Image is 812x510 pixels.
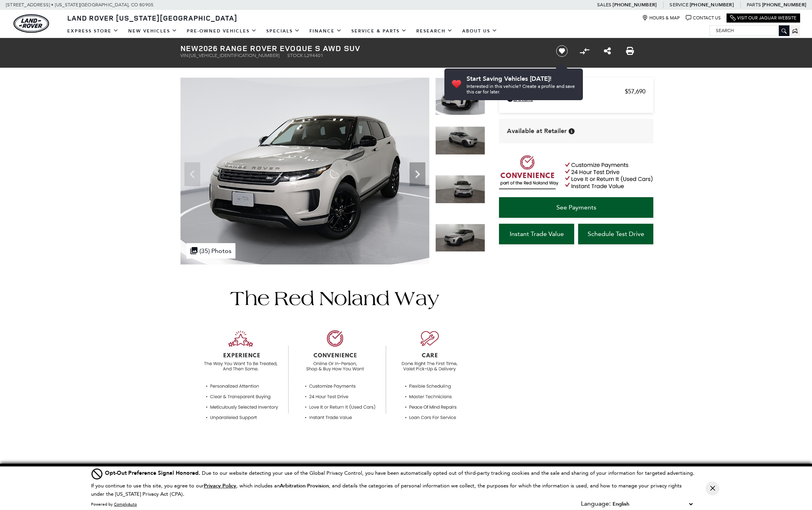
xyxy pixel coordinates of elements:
[569,128,575,134] div: Vehicle is in stock and ready for immediate delivery. Due to demand, availability is subject to c...
[180,53,189,58] span: VIN:
[747,2,761,8] span: Parts
[556,204,596,211] span: See Payments
[347,24,412,38] a: Service & Parts
[204,483,236,489] a: Privacy Policy
[180,78,429,265] img: New 2026 Seoul Pearl Silver Land Rover S image 1
[507,95,645,103] a: Details
[670,2,688,8] span: Service
[189,53,279,58] span: [US_VEHICLE_IDENTIFICATION_NUMBER]
[435,175,485,204] img: New 2026 Seoul Pearl Silver Land Rover S image 3
[13,14,49,33] a: land-rover
[63,24,502,38] nav: Main Navigation
[435,78,485,115] img: New 2026 Seoul Pearl Silver Land Rover S image 1
[597,2,611,8] span: Sales
[579,45,590,57] button: Compare vehicle
[581,500,611,507] div: Language:
[499,224,574,244] a: Instant Trade Value
[611,500,694,508] select: Language Select
[762,2,806,8] a: [PHONE_NUMBER]
[588,230,644,238] span: Schedule Test Drive
[510,230,564,238] span: Instant Trade Value
[499,197,653,218] a: See Payments
[262,24,305,38] a: Specials
[710,26,789,35] input: Search
[507,88,645,95] a: MSRP $57,690
[287,53,304,58] span: Stock:
[182,24,262,38] a: Pre-Owned Vehicles
[13,14,49,33] img: Land Rover
[412,24,457,38] a: Research
[180,43,199,53] strong: New
[730,15,797,21] a: Visit Our Jaguar Website
[457,24,502,38] a: About Us
[6,2,154,8] a: [STREET_ADDRESS] • [US_STATE][GEOGRAPHIC_DATA], CO 80905
[507,127,567,135] span: Available at Retailer
[625,88,645,95] span: $57,690
[686,15,721,21] a: Contact Us
[63,13,242,23] a: Land Rover [US_STATE][GEOGRAPHIC_DATA]
[204,482,236,489] u: Privacy Policy
[91,483,682,497] p: If you continue to use this site, you agree to our , which includes an , and details the categori...
[507,88,625,95] span: MSRP
[114,502,137,507] a: ComplyAuto
[553,45,571,57] button: Save vehicle
[613,2,656,8] a: [PHONE_NUMBER]
[180,44,543,53] h1: 2026 Range Rover Evoque S AWD SUV
[690,2,734,8] a: [PHONE_NUMBER]
[305,24,347,38] a: Finance
[410,162,425,186] div: Next
[105,469,694,477] div: Due to our website detecting your use of the Global Privacy Control, you have been automatically ...
[499,248,653,373] iframe: YouTube video player
[604,46,611,56] a: Share this New 2026 Range Rover Evoque S AWD SUV
[67,13,237,23] span: Land Rover [US_STATE][GEOGRAPHIC_DATA]
[304,53,323,58] span: L294401
[105,469,202,477] span: Opt-Out Preference Signal Honored .
[642,15,680,21] a: Hours & Map
[186,243,235,259] div: (35) Photos
[435,126,485,155] img: New 2026 Seoul Pearl Silver Land Rover S image 2
[123,24,182,38] a: New Vehicles
[91,502,137,507] div: Powered by
[63,24,123,38] a: EXPRESS STORE
[578,224,653,244] a: Schedule Test Drive
[435,224,485,252] img: New 2026 Seoul Pearl Silver Land Rover S image 4
[280,482,329,489] strong: Arbitration Provision
[706,481,719,495] button: Close Button
[626,46,634,56] a: Print this New 2026 Range Rover Evoque S AWD SUV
